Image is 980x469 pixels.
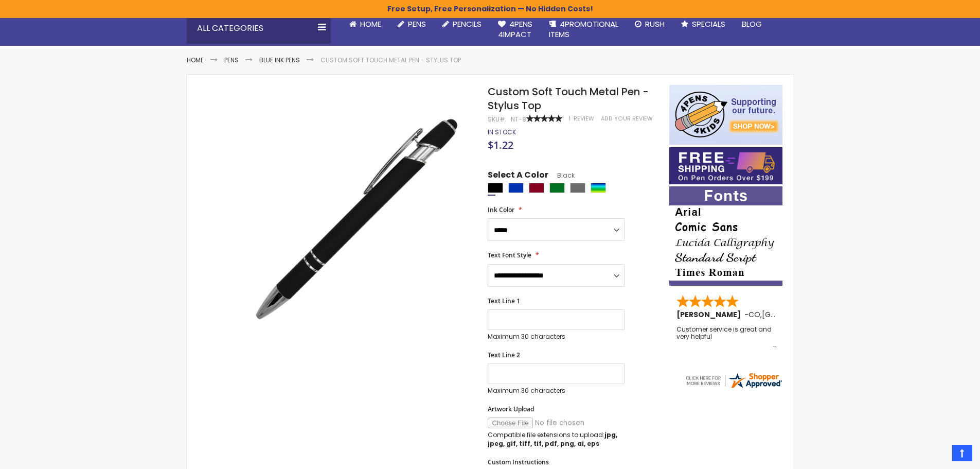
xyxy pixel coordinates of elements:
[762,309,838,320] span: [GEOGRAPHIC_DATA]
[669,147,782,184] img: Free shipping on orders over $199
[511,115,526,124] div: NT-8
[591,183,606,193] div: Assorted
[569,115,571,123] span: 1
[239,100,474,335] img: regal_rubber_black_1_1.jpg
[676,309,744,320] span: [PERSON_NAME]
[488,128,516,136] div: Availability
[488,458,549,466] span: Custom Instructions
[488,333,625,341] p: Maximum 30 characters
[676,326,776,348] div: Customer service is great and very helpful
[488,297,520,305] span: Text Line 1
[684,371,783,390] img: 4pens.com widget logo
[601,115,653,123] a: Add Your Review
[488,115,507,124] strong: SKU
[669,85,782,145] img: 4pens 4 kids
[320,56,461,64] li: Custom Soft Touch Metal Pen - Stylus Top
[673,13,734,36] a: Specials
[569,115,596,123] a: 1 Review
[187,56,204,64] a: Home
[627,13,673,36] a: Rush
[498,19,532,40] span: 4Pens 4impact
[742,19,762,29] span: Blog
[488,183,503,193] div: Black
[488,251,531,259] span: Text Font Style
[645,19,665,29] span: Rush
[529,183,544,193] div: Burgundy
[895,441,980,469] iframe: Google Customer Reviews
[259,56,300,64] a: Blue ink Pens
[488,84,649,113] span: Custom Soft Touch Metal Pen - Stylus Top
[389,13,434,36] a: Pens
[692,19,725,29] span: Specials
[744,309,838,320] span: - ,
[488,431,625,447] p: Compatible file extensions to upload:
[488,405,534,413] span: Artwork Upload
[669,186,782,286] img: font-personalization-examples
[488,169,548,183] span: Select A Color
[488,387,625,395] p: Maximum 30 characters
[488,351,520,359] span: Text Line 2
[408,19,426,29] span: Pens
[187,13,331,44] div: All Categories
[341,13,389,36] a: Home
[490,13,541,46] a: 4Pens4impact
[488,205,514,214] span: Ink Color
[453,19,482,29] span: Pencils
[684,383,783,392] a: 4pens.com certificate URL
[574,115,594,123] span: Review
[488,430,617,447] strong: jpg, jpeg, gif, tiff, tif, pdf, png, ai, eps
[570,183,585,193] div: Grey
[541,13,627,46] a: 4PROMOTIONALITEMS
[224,56,239,64] a: Pens
[360,19,381,29] span: Home
[488,138,513,152] span: $1.22
[526,115,562,122] div: 100%
[434,13,490,36] a: Pencils
[508,183,524,193] div: Blue
[549,19,618,40] span: 4PROMOTIONAL ITEMS
[548,171,575,180] span: Black
[549,183,565,193] div: Green
[488,128,516,136] span: In stock
[749,309,760,320] span: CO
[734,13,770,36] a: Blog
